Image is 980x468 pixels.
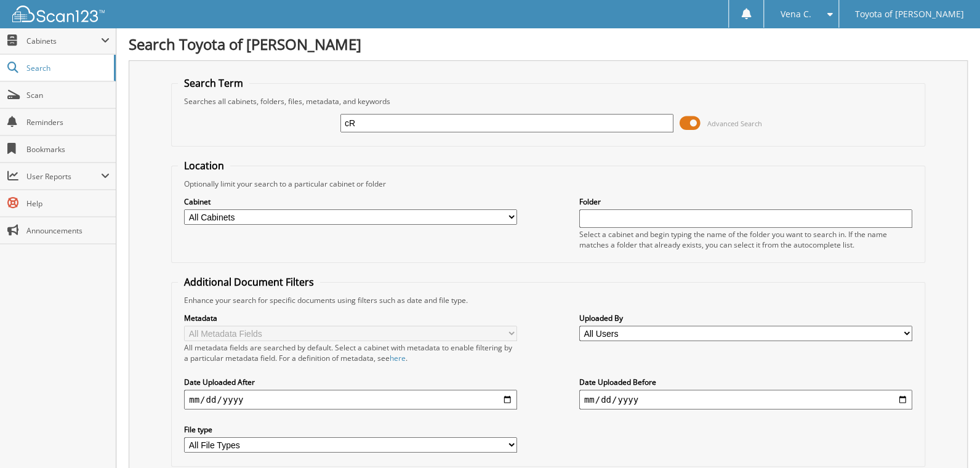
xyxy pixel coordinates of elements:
[184,196,517,207] label: Cabinet
[855,10,964,18] span: Toyota of [PERSON_NAME]
[579,196,912,207] label: Folder
[707,119,762,128] span: Advanced Search
[26,144,110,155] span: Bookmarks
[178,159,230,172] legend: Location
[26,198,110,209] span: Help
[178,76,249,90] legend: Search Term
[184,342,517,363] div: All metadata fields are searched by default. Select a cabinet with metadata to enable filtering b...
[184,313,517,323] label: Metadata
[12,6,105,22] img: scan123-logo-white.svg
[178,295,918,305] div: Enhance your search for specific documents using filters such as date and file type.
[390,353,406,363] a: here
[178,275,320,289] legend: Additional Document Filters
[579,390,912,409] input: end
[918,409,980,468] iframe: Chat Widget
[26,63,108,73] span: Search
[184,390,517,409] input: start
[26,36,101,46] span: Cabinets
[780,10,811,18] span: Vena C.
[579,313,912,323] label: Uploaded By
[579,229,912,250] div: Select a cabinet and begin typing the name of the folder you want to search in. If the name match...
[26,117,110,127] span: Reminders
[26,225,110,236] span: Announcements
[178,179,918,189] div: Optionally limit your search to a particular cabinet or folder
[184,424,517,435] label: File type
[129,34,968,54] h1: Search Toyota of [PERSON_NAME]
[184,377,517,387] label: Date Uploaded After
[26,90,110,100] span: Scan
[26,171,101,182] span: User Reports
[178,96,918,107] div: Searches all cabinets, folders, files, metadata, and keywords
[579,377,912,387] label: Date Uploaded Before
